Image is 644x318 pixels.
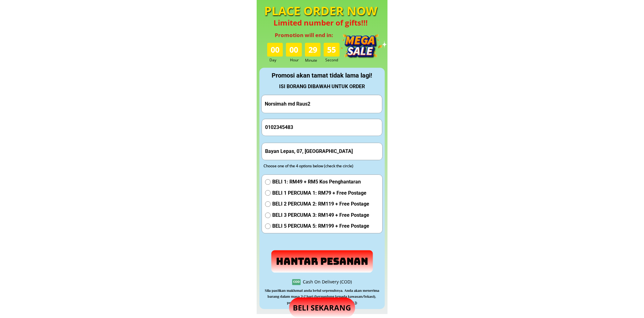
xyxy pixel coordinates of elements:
[303,278,352,285] div: Cash On Delivery (COD)
[272,200,369,208] span: BELI 2 PERCUMA 2: RM119 + Free Postage
[260,83,385,91] div: ISI BORANG DIBAWAH UNTUK ORDER
[269,57,285,63] h3: Day
[268,31,340,39] h3: Promotion will end in:
[325,57,341,63] h3: Second
[261,288,383,306] h3: Sila pastikan maklumat anda betul sepenuhnya. Anda akan menerima barang dalam masa 2-7 hari (berg...
[272,211,369,219] span: BELI 3 PERCUMA 3: RM149 + Free Postage
[305,57,322,63] h3: Minute
[289,297,355,318] p: BELI SEKARANG
[264,143,381,159] input: Address(Ex: 52 Jalan Wirawati 7, Maluri, 55100 Kuala Lumpur)
[260,70,385,80] div: Promosi akan tamat tidak lama lagi!
[272,178,369,186] span: BELI 1: RM49 + RM5 Kos Penghantaran
[272,189,369,197] span: BELI 1 PERCUMA 1: RM79 + Free Postage
[264,119,381,135] input: Phone Number/ Nombor Telefon
[292,279,301,284] h3: COD
[272,222,369,230] span: BELI 5 PERCUMA 5: RM199 + Free Postage
[271,250,373,273] p: Hantar Pesanan
[263,95,380,113] input: Your Full Name/ Nama Penuh
[262,2,380,19] h4: PLACE ORDER NOW
[290,57,303,63] h3: Hour
[265,18,376,27] h4: Limited number of gifts!!!
[264,163,369,169] div: Choose one of the 4 options below (check the circle)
